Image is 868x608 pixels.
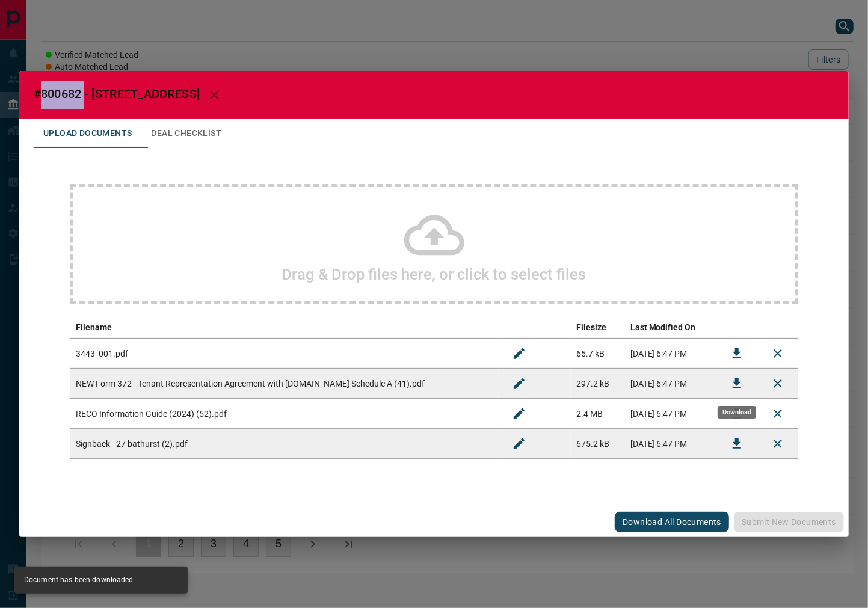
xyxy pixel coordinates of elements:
[624,369,716,399] td: [DATE] 6:47 PM
[624,316,716,339] th: Last Modified On
[24,570,134,590] div: Document has been downloaded
[757,316,798,339] th: delete file action column
[505,369,534,398] button: Rename
[716,316,757,339] th: download action column
[763,399,792,428] button: Remove File
[505,429,534,458] button: Rename
[505,339,534,368] button: Rename
[70,429,499,459] td: Signback - 27 bathurst (2).pdf
[624,429,716,459] td: [DATE] 6:47 PM
[718,406,756,419] div: Download
[624,339,716,369] td: [DATE] 6:47 PM
[722,369,751,398] button: Download
[571,429,624,459] td: 675.2 kB
[70,399,499,429] td: RECO Information Guide (2024) (52).pdf
[722,429,751,458] button: Download
[571,369,624,399] td: 297.2 kB
[34,87,200,101] span: #800682 - [STREET_ADDRESS]
[499,316,571,339] th: edit column
[763,339,792,368] button: Remove File
[722,339,751,368] button: Download
[615,512,729,532] button: Download All Documents
[70,184,798,304] div: Drag & Drop files here, or click to select files
[763,429,792,458] button: Remove File
[763,369,792,398] button: Remove File
[70,316,499,339] th: Filename
[505,399,534,428] button: Rename
[571,399,624,429] td: 2.4 MB
[624,399,716,429] td: [DATE] 6:47 PM
[70,339,499,369] td: 3443_001.pdf
[571,339,624,369] td: 65.7 kB
[571,316,624,339] th: Filesize
[70,369,499,399] td: NEW Form 372 - Tenant Representation Agreement with [DOMAIN_NAME] Schedule A (41).pdf
[34,119,141,148] button: Upload Documents
[282,265,586,283] h2: Drag & Drop files here, or click to select files
[141,119,231,148] button: Deal Checklist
